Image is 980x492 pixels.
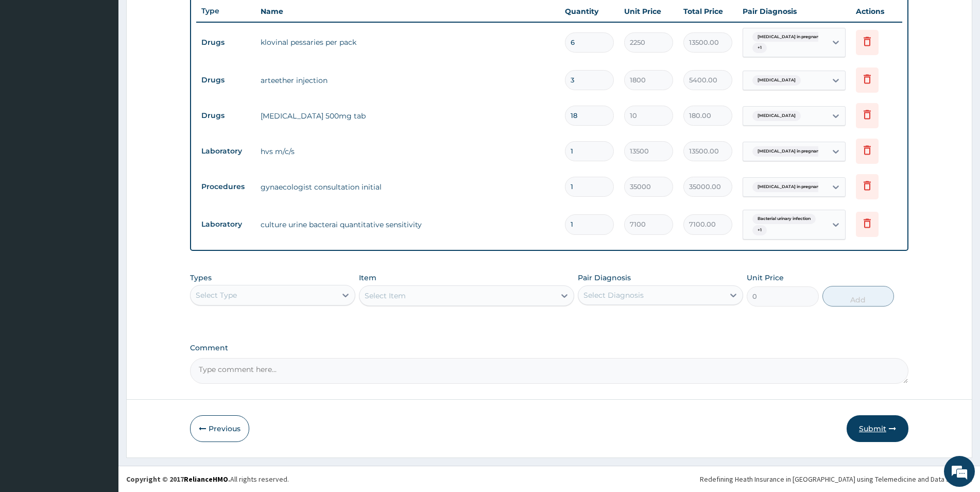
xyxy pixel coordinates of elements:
[847,415,908,442] button: Submit
[737,1,851,22] th: Pair Diagnosis
[19,52,42,77] img: d_794563401_company_1708531726252_794563401
[190,415,249,442] button: Previous
[752,146,827,157] span: [MEDICAL_DATA] in pregnan...
[560,1,619,22] th: Quantity
[578,273,631,283] label: Pair Diagnosis
[190,274,212,282] label: Types
[196,2,255,21] th: Type
[196,177,255,196] td: Procedures
[255,214,560,235] td: culture urine bacterai quantitative sensitivity
[255,70,560,91] td: arteether injection
[359,273,376,283] label: Item
[752,214,816,224] span: Bacterial urinary infection
[60,130,142,234] span: We're online!
[700,474,972,484] div: Redefining Heath Insurance in [GEOGRAPHIC_DATA] using Telemedicine and Data Science!
[255,106,560,126] td: [MEDICAL_DATA] 500mg tab
[752,225,767,235] span: + 1
[196,71,255,90] td: Drugs
[190,344,908,352] label: Comment
[255,1,560,22] th: Name
[752,75,801,86] span: [MEDICAL_DATA]
[619,1,678,22] th: Unit Price
[752,111,801,121] span: [MEDICAL_DATA]
[169,5,194,30] div: Minimize live chat window
[752,182,827,192] span: [MEDICAL_DATA] in pregnan...
[196,215,255,234] td: Laboratory
[752,32,827,42] span: [MEDICAL_DATA] in pregnan...
[5,281,196,317] textarea: Type your message and hit 'Enter'
[255,141,560,162] td: hvs m/c/s
[583,290,644,300] div: Select Diagnosis
[184,474,228,484] a: RelianceHMO
[126,474,230,484] strong: Copyright © 2017 .
[851,1,902,22] th: Actions
[196,33,255,52] td: Drugs
[822,286,894,307] button: Add
[196,290,237,300] div: Select Type
[118,466,980,492] footer: All rights reserved.
[747,273,784,283] label: Unit Price
[752,43,767,53] span: + 1
[255,177,560,197] td: gynaecologist consultation initial
[255,32,560,53] td: klovinal pessaries per pack
[54,58,173,71] div: Chat with us now
[678,1,737,22] th: Total Price
[196,142,255,161] td: Laboratory
[196,106,255,125] td: Drugs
